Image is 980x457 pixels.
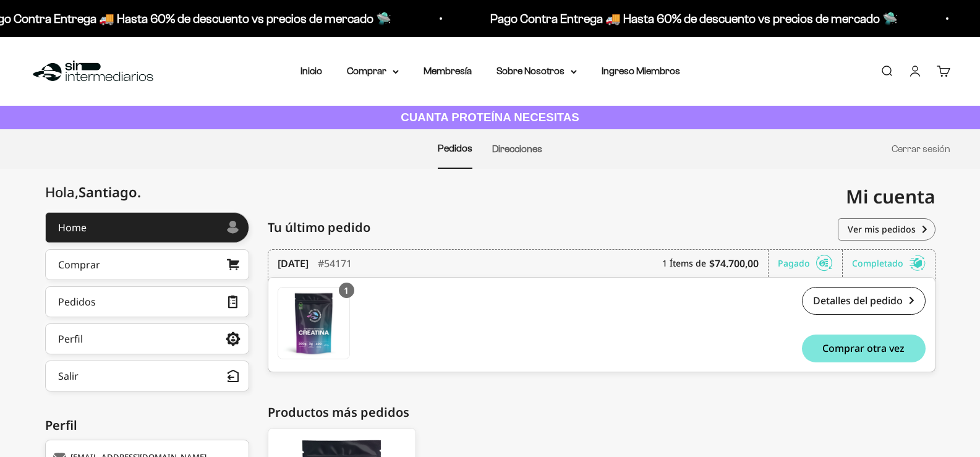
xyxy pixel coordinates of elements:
[278,288,349,359] img: Translation missing: es.Creatina Monohidrato - 300g
[45,416,249,435] div: Perfil
[838,218,935,241] a: Ver mis pedidos
[822,343,905,353] span: Comprar otra vez
[300,66,322,76] a: Inicio
[268,403,935,422] div: Productos más pedidos
[45,286,249,317] a: Pedidos
[58,297,96,307] div: Pedidos
[45,323,249,354] a: Perfil
[892,143,950,154] a: Cerrar sesión
[137,182,141,201] span: .
[45,212,249,243] a: Home
[492,143,542,154] a: Direcciones
[496,63,577,79] summary: Sobre Nosotros
[802,335,926,362] button: Comprar otra vez
[802,287,926,315] a: Detalles del pedido
[662,250,769,277] div: 1 Ítems de
[709,256,759,271] b: $74.700,00
[339,283,354,298] div: 1
[45,184,141,200] div: Hola,
[318,250,352,277] div: #54171
[58,371,79,381] div: Salir
[58,260,100,270] div: Comprar
[602,66,680,76] a: Ingreso Miembros
[278,256,309,271] time: [DATE]
[852,250,926,277] div: Completado
[58,223,87,233] div: Home
[45,249,249,280] a: Comprar
[846,184,935,209] span: Mi cuenta
[278,287,350,359] a: Creatina Monohidrato - 300g
[424,66,472,76] a: Membresía
[79,182,141,201] span: Santiago
[490,9,898,28] p: Pago Contra Entrega 🚚 Hasta 60% de descuento vs precios de mercado 🛸
[45,361,249,391] button: Salir
[268,218,370,237] span: Tu último pedido
[347,63,399,79] summary: Comprar
[58,334,83,344] div: Perfil
[438,143,472,153] a: Pedidos
[778,250,843,277] div: Pagado
[401,111,579,124] strong: CUANTA PROTEÍNA NECESITAS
